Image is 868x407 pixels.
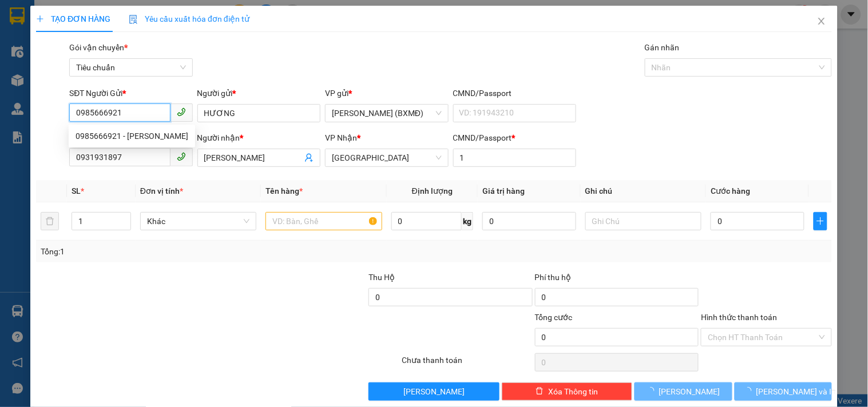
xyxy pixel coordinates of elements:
[536,387,544,396] span: delete
[332,149,441,166] span: Tuy Hòa
[581,180,706,202] th: Ghi chú
[325,133,357,142] span: VP Nhận
[41,212,59,230] button: delete
[332,105,441,122] span: Hồ Chí Minh (BXMĐ)
[701,313,777,322] label: Hình thức thanh toán
[814,217,827,226] span: plus
[585,212,701,230] input: Ghi Chú
[502,382,632,401] button: deleteXóa Thông tin
[197,87,320,99] div: Người gửi
[129,14,249,23] span: Yêu cầu xuất hóa đơn điện tử
[548,385,598,398] span: Xóa Thông tin
[368,382,499,401] button: [PERSON_NAME]
[535,271,699,288] div: Phí thu hộ
[817,17,826,26] span: close
[482,186,525,195] span: Giá trị hàng
[482,212,576,230] input: 0
[140,186,183,195] span: Đơn vị tính
[197,131,320,144] div: Người nhận
[453,87,576,99] div: CMND/Passport
[814,212,827,230] button: plus
[647,387,659,395] span: loading
[36,15,44,23] span: plus
[659,385,720,398] span: [PERSON_NAME]
[756,385,837,398] span: [PERSON_NAME] và In
[403,385,465,398] span: [PERSON_NAME]
[325,87,448,99] div: VP gửi
[36,14,110,23] span: TẠO ĐƠN HÀNG
[76,130,188,142] div: 0985666921 - [PERSON_NAME]
[806,6,838,38] button: Close
[645,43,680,52] label: Gán nhãn
[265,212,382,230] input: VD: Bàn, Ghế
[265,186,303,195] span: Tên hàng
[69,87,192,99] div: SĐT Người Gửi
[41,245,336,258] div: Tổng: 1
[635,382,732,401] button: [PERSON_NAME]
[72,186,81,195] span: SL
[69,43,128,52] span: Gói vận chuyển
[453,131,576,144] div: CMND/Passport
[744,387,756,395] span: loading
[401,354,533,374] div: Chưa thanh toán
[69,127,195,145] div: 0985666921 - HƯƠNG
[368,273,395,282] span: Thu Hộ
[177,107,186,117] span: phone
[535,313,573,322] span: Tổng cước
[76,59,185,76] span: Tiêu chuẩn
[462,212,473,230] span: kg
[304,153,314,162] span: user-add
[177,152,186,161] span: phone
[412,186,453,195] span: Định lượng
[147,213,249,230] span: Khác
[735,382,832,401] button: [PERSON_NAME] và In
[129,15,138,24] img: icon
[711,186,750,195] span: Cước hàng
